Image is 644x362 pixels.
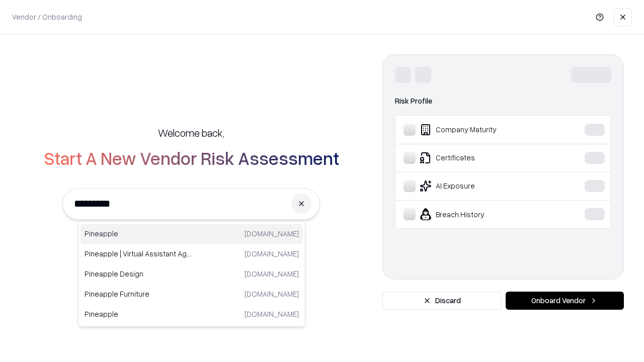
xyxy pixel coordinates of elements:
[245,289,299,299] p: [DOMAIN_NAME]
[85,228,192,239] p: Pineapple
[382,292,502,310] button: Discard
[12,12,82,22] p: Vendor / Onboarding
[245,268,299,279] p: [DOMAIN_NAME]
[395,95,611,107] div: Risk Profile
[404,152,554,164] div: Certificates
[85,268,192,279] p: Pineapple Design
[85,248,192,259] p: Pineapple | Virtual Assistant Agency
[245,248,299,259] p: [DOMAIN_NAME]
[404,180,554,192] div: AI Exposure
[245,309,299,319] p: [DOMAIN_NAME]
[78,221,305,327] div: Suggestions
[506,292,624,310] button: Onboard Vendor
[404,124,554,136] div: Company Maturity
[85,289,192,299] p: Pineapple Furniture
[85,309,192,319] p: Pineapple
[44,148,339,168] h2: Start A New Vendor Risk Assessment
[158,126,224,140] h5: Welcome back,
[245,228,299,239] p: [DOMAIN_NAME]
[404,208,554,220] div: Breach History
